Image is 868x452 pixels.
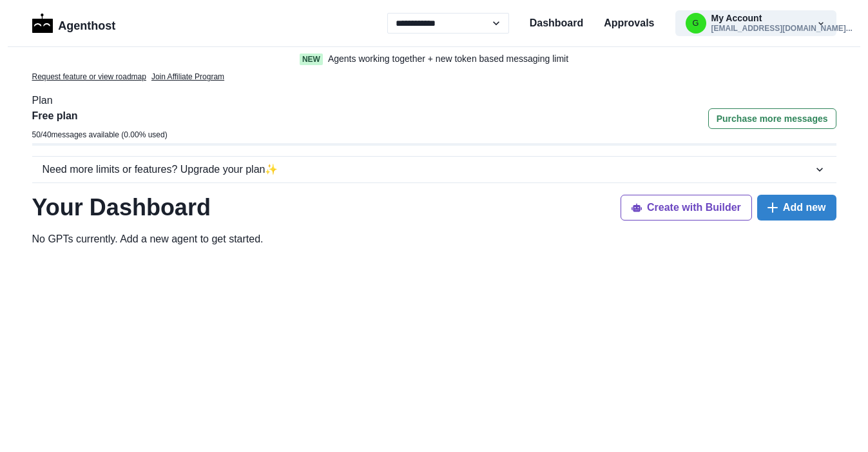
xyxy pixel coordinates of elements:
[604,15,654,31] a: Approvals
[32,157,836,182] button: Need more limits or features? Upgrade your plan✨
[32,12,116,35] a: LogoAgenthost
[32,108,168,124] p: Free plan
[32,93,836,108] p: Plan
[32,129,168,141] p: 50 / 40 messages available ( 0.00 % used)
[32,193,211,221] h1: Your Dashboard
[328,52,568,66] p: Agents working together + new token based messaging limit
[151,71,224,83] a: Join Affiliate Program
[300,54,323,65] span: New
[708,108,836,143] a: Purchase more messages
[58,12,115,35] p: Agenthost
[32,71,146,83] a: Request feature or view roadmap
[621,195,752,221] button: Create with Builder
[530,15,584,31] a: Dashboard
[32,14,53,33] img: Logo
[757,195,836,221] button: Add new
[32,231,836,247] p: No GPTs currently. Add a new agent to get started .
[708,108,836,129] button: Purchase more messages
[675,10,836,36] button: gjarred23@gmail.comMy Account[EMAIL_ADDRESS][DOMAIN_NAME]...
[273,52,596,66] a: NewAgents working together + new token based messaging limit
[43,162,813,177] div: Need more limits or features? Upgrade your plan ✨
